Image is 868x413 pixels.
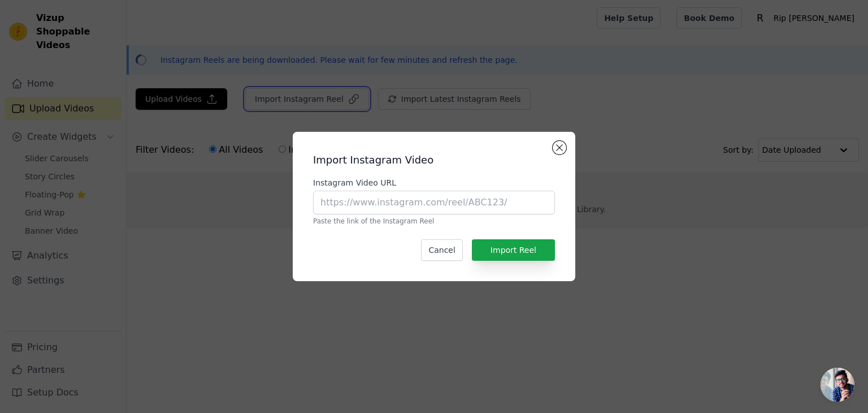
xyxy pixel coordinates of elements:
[821,368,854,402] a: Open chat
[313,152,555,168] h2: Import Instagram Video
[472,239,555,261] button: Import Reel
[313,191,555,214] input: https://www.instagram.com/reel/ABC123/
[553,141,566,154] button: Close modal
[313,217,555,226] p: Paste the link of the Instagram Reel
[313,177,555,188] label: Instagram Video URL
[421,239,462,261] button: Cancel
